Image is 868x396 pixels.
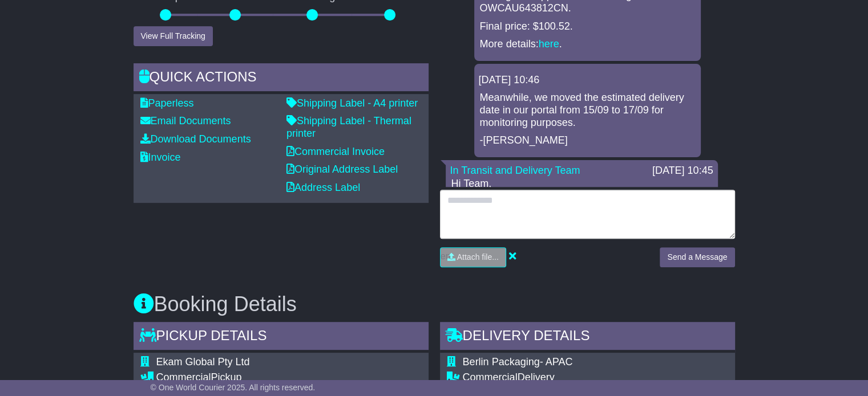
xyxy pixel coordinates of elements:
span: Ekam Global Pty Ltd [156,356,250,368]
h3: Booking Details [134,293,735,316]
p: Meanwhile, we moved the estimated delivery date in our portal from 15/09 to 17/09 for monitoring ... [480,92,695,129]
span: © One World Courier 2025. All rights reserved. [151,383,316,392]
a: Shipping Label - Thermal printer [286,115,411,139]
button: View Full Tracking [134,26,213,46]
div: Pickup [156,371,348,384]
div: Quick Actions [134,63,429,94]
a: Original Address Label [286,164,398,175]
a: Download Documents [140,133,251,145]
p: -[PERSON_NAME] [480,134,695,147]
a: here [539,38,559,50]
div: [DATE] 10:45 [652,165,713,177]
span: Commercial [463,371,518,383]
span: Berlin Packaging- APAC [463,356,573,368]
p: More details: . [480,38,695,51]
button: Send a Message [660,247,734,267]
div: Pickup Details [134,322,429,353]
div: Delivery Details [440,322,735,353]
p: Hi Team, [451,178,712,190]
div: Delivery [463,371,728,384]
div: [DATE] 10:46 [479,74,696,87]
a: Email Documents [140,115,231,126]
a: Shipping Label - A4 printer [286,97,418,109]
a: Address Label [286,182,360,193]
a: Paperless [140,97,194,109]
span: Commercial [156,371,211,383]
p: Final price: $100.52. [480,21,695,33]
a: Commercial Invoice [286,146,385,157]
a: In Transit and Delivery Team [450,165,580,176]
a: Invoice [140,152,181,163]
